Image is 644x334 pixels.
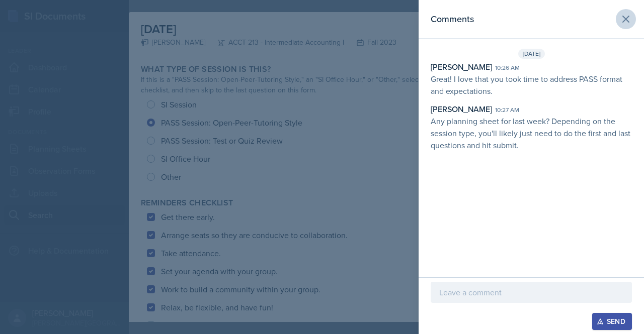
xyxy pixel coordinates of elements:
div: 10:27 am [495,105,519,115]
div: [PERSON_NAME] [431,103,492,115]
h2: Comments [431,12,474,26]
p: Any planning sheet for last week? Depending on the session type, you'll likely just need to do th... [431,115,632,151]
div: [PERSON_NAME] [431,61,492,73]
div: 10:26 am [495,63,520,72]
p: Great! I love that you took time to address PASS format and expectations. [431,73,632,97]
